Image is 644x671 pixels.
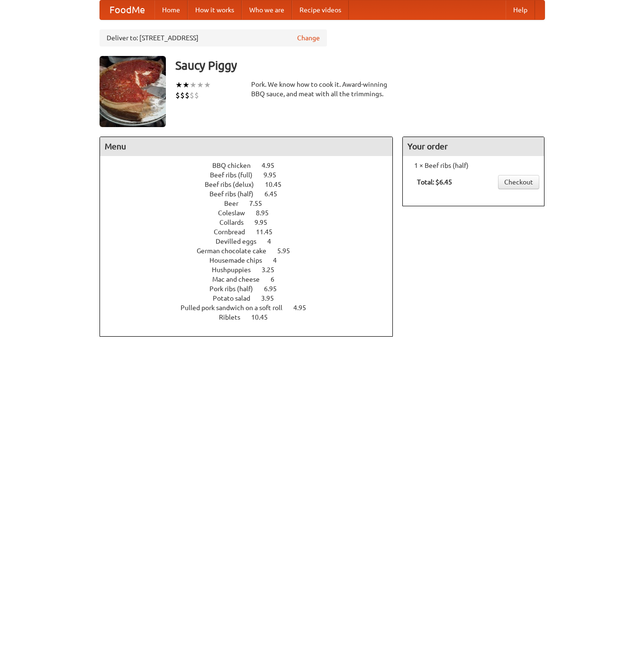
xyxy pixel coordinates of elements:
[180,90,185,101] li: $
[209,190,263,198] span: Beef ribs (half)
[219,313,250,321] span: Riblets
[219,219,285,226] a: Collards 9.95
[254,219,277,226] span: 9.95
[210,171,262,179] span: Beef ribs (full)
[212,162,260,169] span: BBQ chicken
[214,228,290,236] a: Cornbread 11.45
[224,200,248,207] span: Beer
[209,285,263,293] span: Pork ribs (half)
[212,276,269,283] span: Mac and cheese
[267,238,281,245] span: 4
[249,200,272,207] span: 7.55
[256,228,282,236] span: 11.45
[197,80,204,90] li: ★
[219,313,285,321] a: Riblets 10.45
[209,190,295,198] a: Beef ribs (half) 6.45
[204,80,211,90] li: ★
[271,276,284,283] span: 6
[256,209,278,217] span: 8.95
[264,285,286,293] span: 6.95
[273,257,286,264] span: 4
[218,209,254,217] span: Coleslaw
[506,0,535,19] a: Help
[265,181,291,188] span: 10.45
[262,266,284,274] span: 3.25
[224,200,280,207] a: Beer 7.55
[297,33,320,43] a: Change
[242,0,292,19] a: Who we are
[417,178,452,186] b: Total: $6.45
[175,80,182,90] li: ★
[205,181,299,188] a: Beef ribs (delux) 10.45
[194,90,199,101] li: $
[190,90,194,101] li: $
[219,219,253,226] span: Collards
[181,304,324,312] a: Pulled pork sandwich on a soft roll 4.95
[209,257,272,264] span: Housemade chips
[197,247,276,255] span: German chocolate cake
[100,56,166,127] img: angular.jpg
[175,90,180,101] li: $
[293,304,316,312] span: 4.95
[251,80,393,99] div: Pork. We know how to cook it. Award-winning BBQ sauce, and meat with all the trimmings.
[214,228,254,236] span: Cornbread
[213,294,260,302] span: Potato salad
[175,56,545,75] h3: Saucy Piggy
[498,175,539,189] a: Checkout
[213,294,291,302] a: Potato salad 3.95
[264,190,287,198] span: 6.45
[212,266,260,274] span: Hushpuppies
[263,171,286,179] span: 9.95
[212,266,292,274] a: Hushpuppies 3.25
[218,209,286,217] a: Coleslaw 8.95
[181,304,292,312] span: Pulled pork sandwich on a soft roll
[182,80,190,90] li: ★
[188,0,242,19] a: How it works
[216,238,289,245] a: Devilled eggs 4
[100,0,154,19] a: FoodMe
[190,80,197,90] li: ★
[212,276,292,283] a: Mac and cheese 6
[403,137,544,156] h4: Your order
[216,238,266,245] span: Devilled eggs
[292,0,349,19] a: Recipe videos
[185,90,190,101] li: $
[197,247,308,255] a: German chocolate cake 5.95
[277,247,299,255] span: 5.95
[209,285,294,293] a: Pork ribs (half) 6.95
[100,29,327,46] div: Deliver to: [STREET_ADDRESS]
[408,161,539,170] li: 1 × Beef ribs (half)
[212,162,292,169] a: BBQ chicken 4.95
[100,137,393,156] h4: Menu
[262,162,284,169] span: 4.95
[251,313,277,321] span: 10.45
[261,294,283,302] span: 3.95
[154,0,188,19] a: Home
[209,257,294,264] a: Housemade chips 4
[210,171,294,179] a: Beef ribs (full) 9.95
[205,181,263,188] span: Beef ribs (delux)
